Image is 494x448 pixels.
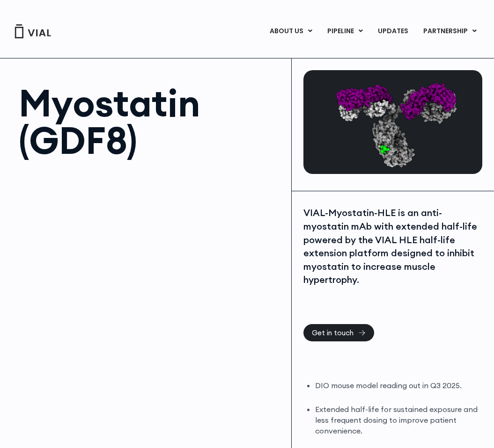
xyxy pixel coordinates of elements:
[370,23,415,39] a: UPDATES
[320,23,370,39] a: PIPELINEMenu Toggle
[315,404,482,436] li: Extended half-life for sustained exposure and less frequent dosing to improve patient convenience.
[416,23,484,39] a: PARTNERSHIPMenu Toggle
[312,329,354,336] span: Get in touch
[303,206,482,287] div: VIAL-Myostatin-HLE is an anti-myostatin mAb with extended half-life powered by the VIAL HLE half-...
[303,324,374,341] a: Get in touch
[315,380,482,391] li: DIO mouse model reading out in Q3 2025.
[19,84,282,159] h1: Myostatin (GDF8)
[14,24,52,38] img: Vial Logo
[262,23,319,39] a: ABOUT USMenu Toggle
